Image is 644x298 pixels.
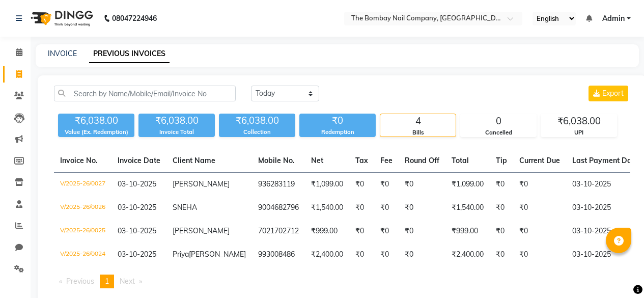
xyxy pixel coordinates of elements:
[173,203,197,212] span: SNEHA
[66,277,94,286] span: Previous
[311,156,323,165] span: Net
[48,49,77,58] a: INVOICE
[89,45,170,63] a: PREVIOUS INVOICES
[496,156,507,165] span: Tip
[305,196,349,220] td: ₹1,540.00
[173,179,230,188] span: [PERSON_NAME]
[349,196,374,220] td: ₹0
[299,128,376,137] div: Redemption
[490,196,513,220] td: ₹0
[60,156,98,165] span: Invoice No.
[445,173,490,197] td: ₹1,099.00
[513,220,566,243] td: ₹0
[54,220,111,243] td: V/2025-26/0025
[513,196,566,220] td: ₹0
[380,156,393,165] span: Fee
[399,220,445,243] td: ₹0
[380,114,456,128] div: 4
[490,243,513,266] td: ₹0
[490,220,513,243] td: ₹0
[112,4,157,33] b: 08047224946
[513,243,566,266] td: ₹0
[405,156,439,165] span: Round Off
[189,250,246,259] span: [PERSON_NAME]
[252,243,305,266] td: 993008486
[173,226,230,235] span: [PERSON_NAME]
[355,156,368,165] span: Tax
[374,196,399,220] td: ₹0
[118,226,156,235] span: 03-10-2025
[54,86,236,101] input: Search by Name/Mobile/Email/Invoice No
[589,86,628,101] button: Export
[349,243,374,266] td: ₹0
[54,243,111,266] td: V/2025-26/0024
[118,156,160,165] span: Invoice Date
[399,173,445,197] td: ₹0
[299,114,376,128] div: ₹0
[58,114,134,128] div: ₹6,038.00
[349,220,374,243] td: ₹0
[305,220,349,243] td: ₹999.00
[445,243,490,266] td: ₹2,400.00
[173,156,215,165] span: Client Name
[54,173,111,197] td: V/2025-26/0027
[118,203,156,212] span: 03-10-2025
[601,257,634,288] iframe: chat widget
[118,179,156,188] span: 03-10-2025
[374,173,399,197] td: ₹0
[26,4,96,33] img: logo
[252,220,305,243] td: 7021702712
[258,156,295,165] span: Mobile No.
[374,220,399,243] td: ₹0
[252,196,305,220] td: 9004682796
[461,128,536,137] div: Cancelled
[305,243,349,266] td: ₹2,400.00
[380,128,456,137] div: Bills
[519,156,560,165] span: Current Due
[541,114,617,128] div: ₹6,038.00
[219,114,295,128] div: ₹6,038.00
[572,156,638,165] span: Last Payment Date
[461,114,536,128] div: 0
[120,277,135,286] span: Next
[513,173,566,197] td: ₹0
[252,173,305,197] td: 936283119
[374,243,399,266] td: ₹0
[138,114,215,128] div: ₹6,038.00
[54,196,111,220] td: V/2025-26/0026
[349,173,374,197] td: ₹0
[452,156,469,165] span: Total
[445,220,490,243] td: ₹999.00
[138,128,215,137] div: Invoice Total
[399,196,445,220] td: ₹0
[54,275,630,288] nav: Pagination
[118,250,156,259] span: 03-10-2025
[541,128,617,137] div: UPI
[602,13,625,24] span: Admin
[490,173,513,197] td: ₹0
[602,89,624,98] span: Export
[219,128,295,137] div: Collection
[399,243,445,266] td: ₹0
[173,250,189,259] span: Priya
[58,128,134,137] div: Value (Ex. Redemption)
[105,277,109,286] span: 1
[445,196,490,220] td: ₹1,540.00
[305,173,349,197] td: ₹1,099.00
